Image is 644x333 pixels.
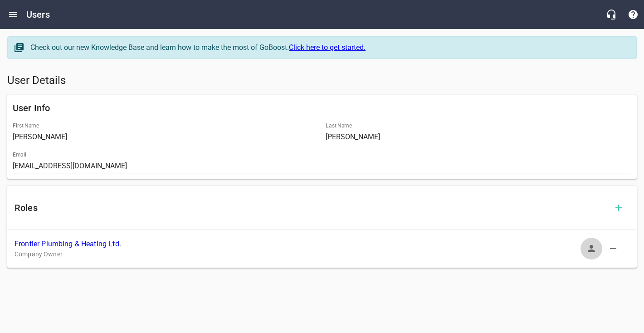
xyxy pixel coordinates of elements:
[26,7,50,22] h6: Users
[13,101,631,115] h6: User Info
[15,240,121,248] a: Frontier Plumbing & Heating Ltd.
[600,4,622,25] button: Live Chat
[30,42,627,53] div: Check out our new Knowledge Base and learn how to make the most of GoBoost.
[289,43,366,52] a: Click here to get started.
[326,123,352,128] label: Last Name
[15,250,615,259] p: Company Owner
[7,73,637,88] h5: User Details
[602,238,624,260] button: Delete Role
[2,4,24,25] button: Open drawer
[15,201,608,215] h6: Roles
[13,123,39,128] label: First Name
[13,152,26,157] label: Email
[608,197,629,219] button: Add Role
[622,4,644,25] button: Support Portal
